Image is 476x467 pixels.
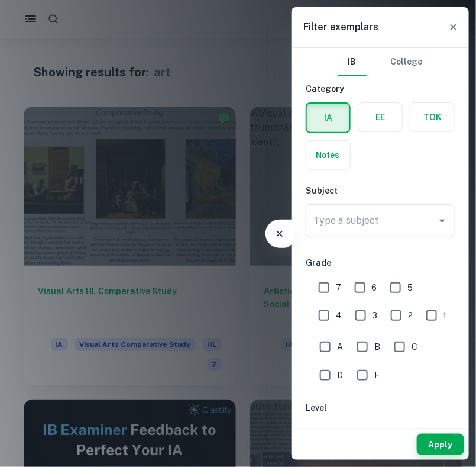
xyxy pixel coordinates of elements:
button: IA [307,104,349,132]
span: B [374,340,380,353]
button: Apply [417,434,464,455]
button: Filter [268,222,292,246]
span: 3 [373,309,378,322]
h6: Level [306,401,455,414]
span: 5 [407,281,413,294]
button: EE [358,103,402,131]
h6: Subject [306,184,455,197]
button: TOK [410,103,454,131]
span: 2 [408,309,413,322]
span: A [337,340,343,353]
h6: Grade [306,256,455,269]
span: 1 [443,309,447,322]
button: Open [434,212,451,229]
span: C [412,340,417,353]
span: 4 [336,309,342,322]
span: 6 [372,281,377,294]
button: Notes [306,141,350,169]
span: 7 [336,281,341,294]
button: IB [338,48,367,76]
h6: Category [306,82,455,95]
span: E [374,369,380,382]
div: Filter type choice [338,48,422,76]
h6: Filter exemplars [303,20,378,34]
button: College [390,48,422,76]
span: D [337,369,343,382]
